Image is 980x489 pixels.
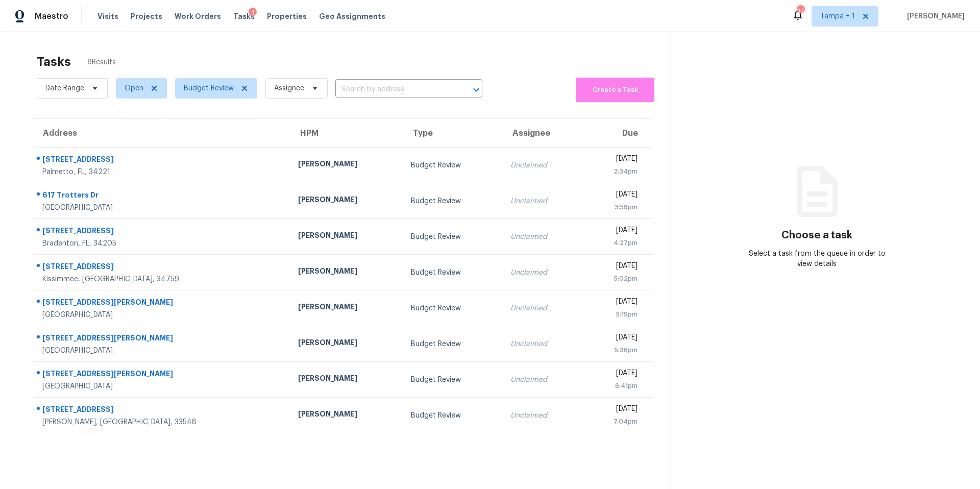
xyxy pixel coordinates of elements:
[590,202,638,212] div: 3:58pm
[298,266,395,279] div: [PERSON_NAME]
[184,83,234,93] span: Budget Review
[97,11,118,21] span: Visits
[590,332,638,345] div: [DATE]
[131,11,162,21] span: Projects
[581,84,649,96] span: Create a Task
[42,369,282,381] div: [STREET_ADDRESS][PERSON_NAME]
[249,8,257,18] div: 1
[510,375,574,385] div: Unclaimed
[42,310,282,320] div: [GEOGRAPHIC_DATA]
[411,232,494,242] div: Budget Review
[233,13,255,20] span: Tasks
[581,119,653,148] th: Due
[42,381,282,392] div: [GEOGRAPHIC_DATA]
[42,274,282,284] div: Kissimmee, [GEOGRAPHIC_DATA], 34759
[502,119,582,148] th: Assignee
[298,230,395,243] div: [PERSON_NAME]
[510,267,574,278] div: Unclaimed
[42,154,282,167] div: [STREET_ADDRESS]
[42,346,282,356] div: [GEOGRAPHIC_DATA]
[590,309,638,320] div: 5:19pm
[590,404,638,417] div: [DATE]
[469,83,483,97] button: Open
[820,11,855,21] span: Tampa + 1
[42,203,282,213] div: [GEOGRAPHIC_DATA]
[267,11,307,21] span: Properties
[42,238,282,249] div: Bradenton, FL, 34205
[42,333,282,346] div: [STREET_ADDRESS][PERSON_NAME]
[411,375,494,385] div: Budget Review
[298,194,395,207] div: [PERSON_NAME]
[411,196,494,206] div: Budget Review
[590,381,638,391] div: 6:41pm
[45,83,84,93] span: Date Range
[87,57,116,67] span: 8 Results
[510,160,574,170] div: Unclaimed
[590,154,638,166] div: [DATE]
[590,274,638,284] div: 5:02pm
[590,225,638,238] div: [DATE]
[797,6,804,16] div: 37
[42,190,282,203] div: 617 Trotters Dr
[411,303,494,313] div: Budget Review
[335,82,454,97] input: Search by address
[298,302,395,314] div: [PERSON_NAME]
[42,226,282,238] div: [STREET_ADDRESS]
[33,119,290,148] th: Address
[590,238,638,248] div: 4:27pm
[274,83,304,93] span: Assignee
[576,78,654,102] button: Create a Task
[35,11,68,21] span: Maestro
[403,119,502,148] th: Type
[298,373,395,386] div: [PERSON_NAME]
[37,57,71,67] h2: Tasks
[903,11,965,21] span: [PERSON_NAME]
[290,119,403,148] th: HPM
[510,196,574,206] div: Unclaimed
[744,249,891,269] div: Select a task from the queue in order to view details
[590,297,638,309] div: [DATE]
[781,230,852,240] h3: Choose a task
[590,189,638,202] div: [DATE]
[411,410,494,421] div: Budget Review
[411,267,494,278] div: Budget Review
[590,417,638,427] div: 7:04pm
[411,160,494,170] div: Budget Review
[42,417,282,427] div: [PERSON_NAME], [GEOGRAPHIC_DATA], 33548
[510,303,574,313] div: Unclaimed
[175,11,221,21] span: Work Orders
[42,167,282,177] div: Palmetto, FL, 34221
[298,337,395,350] div: [PERSON_NAME]
[510,232,574,242] div: Unclaimed
[298,159,395,172] div: [PERSON_NAME]
[42,297,282,310] div: [STREET_ADDRESS][PERSON_NAME]
[590,261,638,274] div: [DATE]
[319,11,385,21] span: Geo Assignments
[590,166,638,177] div: 2:34pm
[411,339,494,349] div: Budget Review
[590,345,638,355] div: 5:36pm
[510,410,574,421] div: Unclaimed
[42,261,282,274] div: [STREET_ADDRESS]
[590,368,638,381] div: [DATE]
[510,339,574,349] div: Unclaimed
[298,409,395,422] div: [PERSON_NAME]
[42,404,282,417] div: [STREET_ADDRESS]
[125,83,143,93] span: Open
